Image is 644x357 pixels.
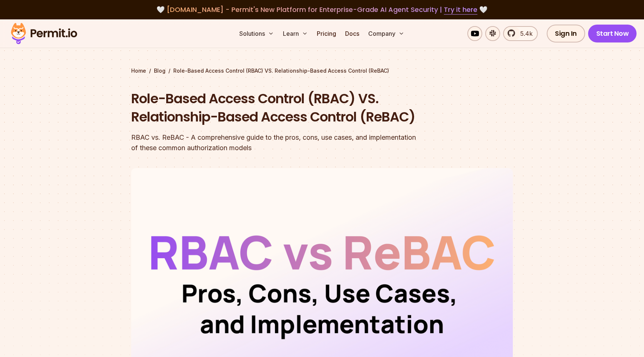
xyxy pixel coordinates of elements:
[280,26,311,41] button: Learn
[365,26,407,41] button: Company
[516,29,533,38] span: 5.4k
[131,89,417,126] h1: Role-Based Access Control (RBAC) VS. Relationship-Based Access Control (ReBAC)
[503,26,538,41] a: 5.4k
[167,5,477,14] span: [DOMAIN_NAME] - Permit's New Platform for Enterprise-Grade AI Agent Security |
[131,132,417,153] div: RBAC vs. ReBAC - A comprehensive guide to the pros, cons, use cases, and implementation of these ...
[154,67,165,75] a: Blog
[314,26,339,41] a: Pricing
[547,25,585,42] a: Sign In
[588,25,637,42] a: Start Now
[236,26,277,41] button: Solutions
[444,5,477,15] a: Try it here
[18,4,626,15] div: 🤍 🤍
[7,21,80,46] img: Permit logo
[342,26,362,41] a: Docs
[131,67,513,75] div: / /
[131,67,146,75] a: Home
